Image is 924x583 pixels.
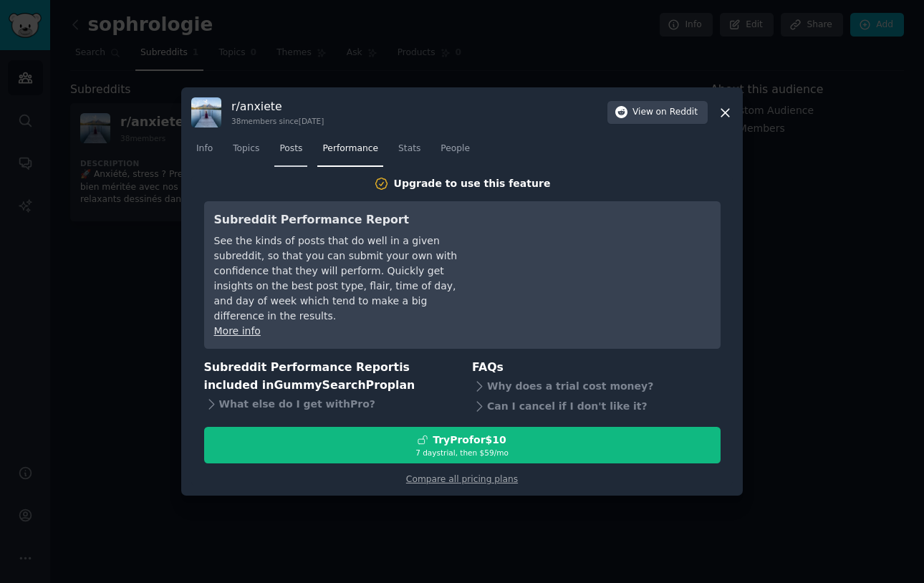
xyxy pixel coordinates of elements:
h3: r/ anxiete [231,99,324,114]
a: Info [191,138,218,167]
div: 7 days trial, then $ 59 /mo [205,448,720,458]
span: Info [196,143,213,155]
div: Upgrade to use this feature [394,176,551,191]
span: Topics [233,143,259,155]
span: Stats [398,143,420,155]
span: Posts [279,143,302,155]
span: GummySearch Pro [274,378,387,392]
a: Compare all pricing plans [406,474,518,484]
span: View [632,106,698,119]
div: See the kinds of posts that do well in a given subreddit, so that you can submit your own with co... [214,233,476,324]
h3: Subreddit Performance Report [214,211,476,229]
div: Why does a trial cost money? [472,377,721,397]
h3: Subreddit Performance Report is included in plan [204,359,453,394]
a: Performance [317,138,383,167]
span: Performance [322,143,378,155]
div: 38 members since [DATE] [231,116,324,126]
button: TryProfor$107 daystrial, then $59/mo [204,427,721,463]
a: More info [214,325,261,337]
a: Posts [274,138,307,167]
div: Try Pro for $10 [433,433,506,448]
div: What else do I get with Pro ? [204,394,453,414]
img: anxiete [191,97,221,127]
button: Viewon Reddit [607,101,708,124]
span: People [441,143,470,155]
a: Stats [393,138,425,167]
div: Can I cancel if I don't like it? [472,397,721,417]
span: on Reddit [656,106,698,119]
a: People [435,138,475,167]
iframe: YouTube video player [496,211,711,319]
a: Topics [228,138,264,167]
h3: FAQs [472,359,721,377]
